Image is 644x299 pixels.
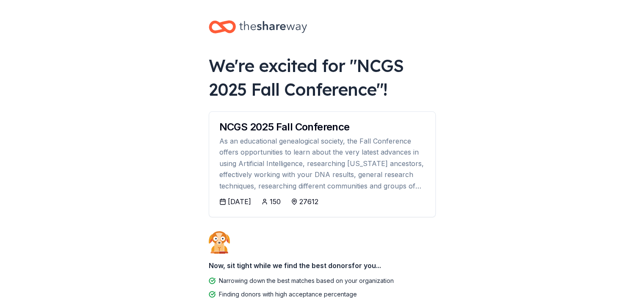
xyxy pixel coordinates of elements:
[299,197,318,207] div: 27612
[219,122,425,132] div: NCGS 2025 Fall Conference
[209,54,436,101] div: We're excited for " NCGS 2025 Fall Conference "!
[219,136,425,191] div: As an educational genealogical society, the Fall Conference offers opportunities to learn about t...
[228,197,251,207] div: [DATE]
[209,257,436,274] div: Now, sit tight while we find the best donors for you...
[270,197,281,207] div: 150
[209,231,230,254] img: Dog waiting patiently
[219,276,394,286] div: Narrowing down the best matches based on your organization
